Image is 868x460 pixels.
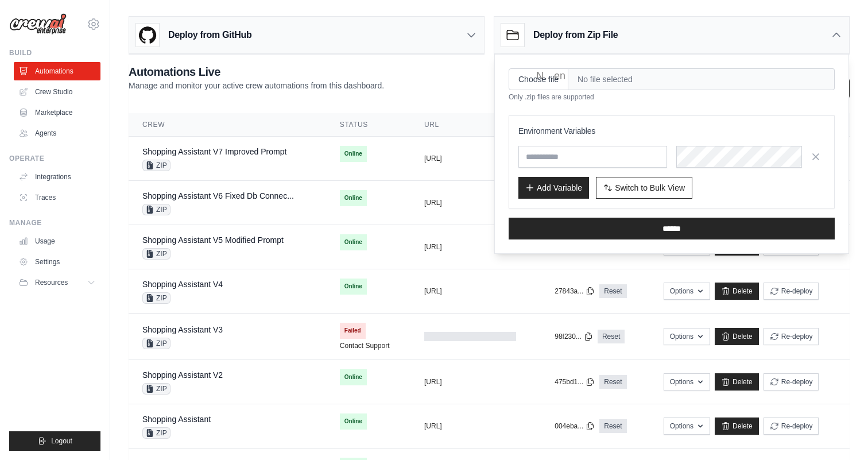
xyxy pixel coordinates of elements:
span: Failed [340,323,366,339]
button: Re-deploy [764,328,819,345]
button: 004eba... [555,422,595,431]
a: Contact Support [340,341,390,350]
h3: Environment Variables [518,125,825,137]
a: Reset [599,419,626,433]
div: Manage [9,218,100,227]
a: Reset [599,284,626,298]
span: ZIP [142,338,170,349]
a: Delete [715,373,759,391]
span: ZIP [142,427,170,439]
div: Operate [9,154,100,163]
button: Re-deploy [764,283,819,300]
p: Manage and monitor your active crew automations from this dashboard. [129,80,384,91]
a: Delete [715,283,759,300]
span: ZIP [142,160,170,171]
button: 98f230... [555,332,593,341]
span: ZIP [142,248,170,260]
h3: Deploy from Zip File [533,28,618,42]
img: GitHub Logo [136,24,159,47]
input: Choose file [509,68,568,90]
a: Settings [14,253,100,271]
span: Online [340,146,367,162]
a: Traces [14,188,100,207]
a: Shopping Assistant V7 Improved Prompt [142,147,286,156]
a: Agents [14,124,100,142]
a: Shopping Assistant [142,415,211,424]
span: Online [340,279,367,295]
a: Delete [715,328,759,345]
a: Automations [14,62,100,80]
span: Switch to Bulk View [615,182,685,194]
button: 475bd1... [555,377,595,386]
a: Crew Studio [14,83,100,101]
a: Reset [599,375,626,389]
a: Shopping Assistant V3 [142,325,223,334]
button: Options [664,328,710,345]
a: Usage [14,232,100,250]
th: URL [410,113,541,137]
span: Online [340,234,367,250]
button: Switch to Bulk View [596,177,692,199]
a: Reset [598,330,625,343]
button: Add Variable [518,177,589,199]
span: Resources [35,278,68,287]
button: Logout [9,431,100,451]
button: Options [664,418,710,435]
span: ZIP [142,204,170,215]
span: Logout [51,436,72,446]
button: Options [664,283,710,300]
a: Shopping Assistant V2 [142,370,223,380]
a: Integrations [14,168,100,186]
button: Resources [14,273,100,292]
a: Marketplace [14,103,100,122]
button: Re-deploy [764,373,819,391]
span: Online [340,413,367,430]
div: Build [9,48,100,57]
h3: Deploy from GitHub [168,28,251,42]
span: ZIP [142,383,170,395]
th: Status [326,113,410,137]
span: Online [340,369,367,385]
h2: Automations Live [129,64,384,80]
iframe: Chat Widget [811,405,868,460]
button: 27843a... [555,287,595,296]
a: Shopping Assistant V5 Modified Prompt [142,235,284,245]
button: Options [664,373,710,391]
a: Shopping Assistant V6 Fixed Db Connec... [142,191,294,200]
a: Delete [715,418,759,435]
span: Online [340,190,367,206]
th: Crew [129,113,326,137]
p: Only .zip files are supported [509,92,835,102]
span: ZIP [142,292,170,304]
img: Logo [9,13,67,35]
button: Re-deploy [764,418,819,435]
a: Shopping Assistant V4 [142,280,223,289]
span: No file selected [568,68,835,90]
